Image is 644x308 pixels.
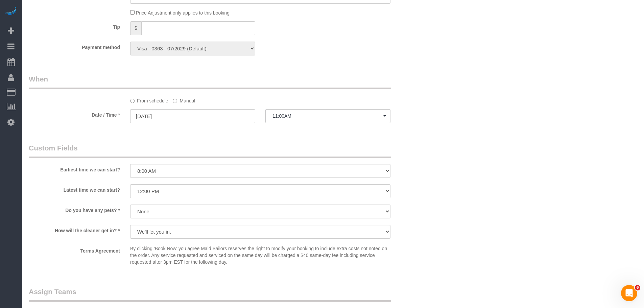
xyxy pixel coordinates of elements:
legend: Custom Fields [29,143,391,158]
input: Manual [173,99,177,103]
label: Tip [24,21,125,30]
label: Latest time we can start? [24,184,125,193]
label: From schedule [130,95,168,104]
label: Do you have any pets? * [24,205,125,214]
legend: Assign Teams [29,287,391,302]
label: How will the cleaner get in? * [24,225,125,234]
label: Payment method [24,42,125,51]
span: $ [130,21,141,35]
label: Terms Agreement [24,245,125,254]
p: By clicking 'Book Now' you agree Maid Sailors reserves the right to modify your booking to includ... [130,245,390,265]
input: From schedule [130,99,135,103]
input: MM/DD/YYYY [130,109,255,123]
span: 6 [635,285,640,290]
button: 11:00AM [265,109,390,123]
label: Manual [173,95,195,104]
span: 11:00AM [272,113,383,119]
label: Earliest time we can start? [24,164,125,173]
img: Automaid Logo [4,7,18,16]
legend: When [29,74,391,89]
span: Price Adjustment only applies to this booking [136,10,230,16]
iframe: Intercom live chat [621,285,637,301]
label: Date / Time * [24,109,125,118]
